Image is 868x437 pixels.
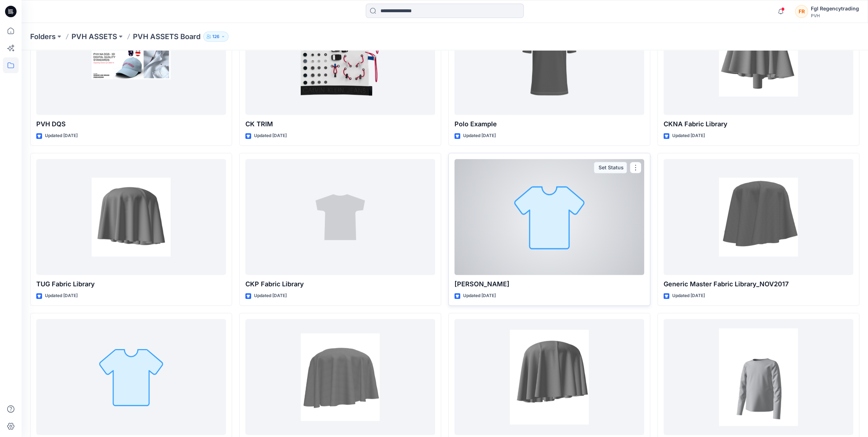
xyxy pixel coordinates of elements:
a: Speedo Fabric Library [454,319,644,435]
p: Updated [DATE] [672,132,705,140]
p: CK TRIM [245,119,435,129]
div: Fgl Regencytrading [811,4,859,13]
p: Updated [DATE] [463,132,496,140]
a: Generic Master Fabric Library_NOV2017 [664,159,853,275]
p: Polo Example [454,119,644,129]
a: DFG 3D TRIM [36,319,226,435]
p: Updated [DATE] [672,292,705,300]
p: Generic Master Fabric Library_NOV2017 [664,279,853,289]
p: TUG Fabric Library [36,279,226,289]
p: Updated [DATE] [254,132,287,140]
p: PVH ASSETS Board [133,32,200,42]
p: Updated [DATE] [45,292,78,300]
a: Tommy Trim [454,159,644,275]
a: PVH ASSETS [71,32,117,42]
div: FR [795,5,808,18]
p: Updated [DATE] [254,292,287,300]
a: DFG Master Fabric library_Feb 07 2018 [245,319,435,435]
a: TUG Fabric Library [36,159,226,275]
button: 126 [203,32,228,42]
p: CKP Fabric Library [245,279,435,289]
p: CKNA Fabric Library [664,119,853,129]
p: Updated [DATE] [45,132,78,140]
p: Updated [DATE] [463,292,496,300]
a: CKP Fabric Library [245,159,435,275]
p: PVH DQS [36,119,226,129]
a: KG T2 LS Tee v42718 [664,319,853,435]
p: [PERSON_NAME] [454,279,644,289]
a: Folders [30,32,56,42]
p: 126 [212,33,220,41]
div: PVH [811,13,859,18]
